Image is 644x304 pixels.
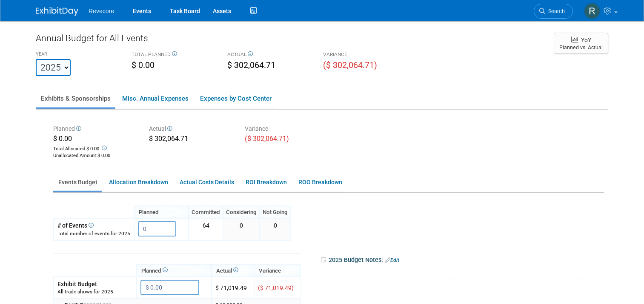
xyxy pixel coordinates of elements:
[132,60,155,70] span: $ 0.00
[584,3,600,19] img: Rachael Sires
[189,206,223,218] th: Committed
[212,277,254,298] td: $ 71,019.49
[149,124,232,134] div: Actual
[53,135,72,143] span: $ 0.00
[227,51,310,59] div: ACTUAL
[260,206,291,218] th: Not Going
[554,33,608,54] button: YoY Planned vs. Actual
[57,230,130,237] div: Total number of events for 2025
[53,153,96,158] span: Unallocated Amount
[323,51,406,59] div: VARIANCE
[385,257,399,263] a: Edit
[57,221,130,230] div: # of Events
[245,124,328,134] div: Variance
[227,60,275,70] span: $ 302,064.71
[117,90,193,107] a: Misc. Annual Expenses
[258,284,294,291] span: ($ 71,019.49)
[323,60,377,70] span: ($ 302,064.71)
[195,90,276,107] a: Expenses by Cost Center
[223,218,260,240] td: 0
[581,37,591,43] span: YoY
[36,7,78,16] img: ExhibitDay
[223,206,260,218] th: Considering
[212,265,254,277] th: Actual
[86,146,99,152] span: $ 0.00
[245,135,289,143] span: ($ 302,064.71)
[534,4,573,19] a: Search
[137,265,212,277] th: Planned
[53,152,136,159] div: :
[240,174,292,191] a: ROI Breakdown
[36,90,115,107] a: Exhibits & Sponsorships
[175,174,239,191] a: Actual Costs Details
[320,253,603,267] div: 2025 Budget Notes:
[89,8,114,14] span: Revecore
[53,124,136,134] div: Planned
[149,134,232,145] div: $ 302,064.71
[545,8,565,14] span: Search
[36,32,545,49] div: Annual Budget for All Events
[189,218,223,240] td: 64
[132,51,215,59] div: TOTAL PLANNED
[53,174,102,191] a: Events Budget
[254,265,301,277] th: Variance
[97,153,110,158] span: $ 0.00
[104,174,173,191] a: Allocation Breakdown
[53,144,136,152] div: Total Allocated:
[57,280,133,288] div: Exhibit Budget
[134,206,189,218] th: Planned
[293,174,347,191] a: ROO Breakdown
[260,218,291,240] td: 0
[36,51,119,59] div: YEAR
[57,288,133,296] div: All trade shows for 2025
